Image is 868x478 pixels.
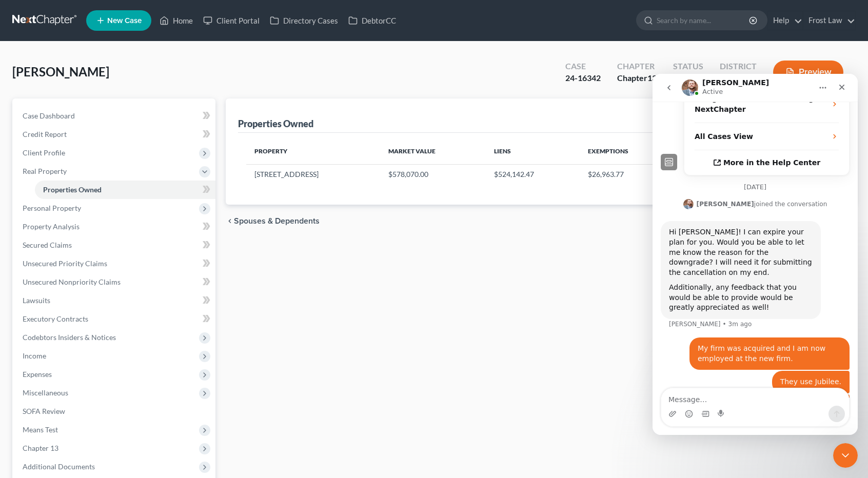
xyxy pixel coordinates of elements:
textarea: Message… [9,314,196,332]
a: Property Analysis [14,217,215,236]
span: Lawsuits [23,296,50,305]
div: Additionally, any feedback that you would be able to provide would be greatly appreciated as well! [16,209,160,239]
span: Real Property [23,167,67,175]
div: James says… [8,124,197,147]
span: Codebtors Insiders & Notices [23,333,116,342]
strong: All Cases View [42,58,101,67]
button: Start recording [65,336,73,344]
div: They use Jubilee. [128,303,189,313]
div: [DATE] [8,110,197,124]
td: [STREET_ADDRESS] [246,165,380,184]
i: chevron_left [226,217,234,225]
div: They use Jubilee. [120,297,197,320]
a: More in the Help Center [32,76,196,102]
span: Income [23,351,46,360]
img: Profile image for James [31,125,41,135]
a: Home [154,11,198,30]
div: Hi [PERSON_NAME]! I can expire your plan for you. Would you be able to let me know the reason for... [16,153,160,204]
iframe: Intercom live chat [653,74,858,435]
th: Exemptions [580,141,674,165]
div: My firm was acquired and I am now employed at the new firm. [37,264,197,296]
span: Expenses [23,370,52,379]
div: Case [565,61,601,72]
td: $578,070.00 [380,165,486,184]
span: Credit Report [23,130,67,138]
button: Emoji picker [32,336,41,344]
a: Case Dashboard [14,107,215,125]
span: New Case [107,17,142,25]
a: DebtorCC [343,11,401,30]
div: Hi [PERSON_NAME]! I can expire your plan for you. Would you be able to let me know the reason for... [8,147,168,245]
b: [PERSON_NAME] [44,127,102,134]
span: Chapter 13 [23,444,58,452]
span: Unsecured Nonpriority Claims [23,277,121,286]
span: More in the Help Center [71,85,168,93]
a: Help [768,11,802,30]
span: Personal Property [23,204,81,212]
button: Upload attachment [16,336,24,344]
th: Property [246,141,380,165]
div: Alon says… [8,297,197,321]
td: $26,963.77 [580,165,674,184]
span: Property Analysis [23,222,80,231]
span: Miscellaneous [23,388,68,397]
div: Filing a Case with ECF through NextChapter [32,11,196,49]
div: Properties Owned [238,117,313,130]
span: 13 [647,73,657,83]
div: joined the conversation [44,126,175,135]
a: Unsecured Nonpriority Claims [14,273,215,291]
div: Chapter [617,61,657,72]
span: Unsecured Priority Claims [23,259,107,268]
span: Spouses & Dependents [234,217,320,225]
div: 24-16342 [565,72,601,84]
div: [PERSON_NAME] • 3m ago [16,247,99,253]
button: Send a message… [176,332,192,348]
span: Executory Contracts [23,314,88,323]
a: Executory Contracts [14,310,215,328]
input: Search by name... [657,11,751,30]
div: Alon says… [8,264,197,297]
a: Lawsuits [14,291,215,310]
a: SOFA Review [14,402,215,421]
div: MDB [720,72,757,84]
a: Secured Claims [14,236,215,254]
span: Additional Documents [23,462,95,471]
span: Case Dashboard [23,111,75,120]
th: Liens [486,141,580,165]
button: Gif picker [49,336,57,344]
a: Unsecured Priority Claims [14,254,215,273]
a: Frost Law [803,11,855,30]
a: Credit Report [14,125,215,144]
div: Status [673,61,703,72]
div: James says… [8,147,197,264]
div: All Cases View [32,49,196,76]
iframe: Intercom live chat [833,443,858,468]
span: [PERSON_NAME] [12,64,109,79]
div: District [720,61,757,72]
td: $524,142.47 [486,165,580,184]
div: My firm was acquired and I am now employed at the new firm. [45,270,189,290]
span: Secured Claims [23,241,72,249]
div: Chapter [617,72,657,84]
a: Properties Owned [35,181,215,199]
span: SOFA Review [23,407,65,415]
button: chevron_left Spouses & Dependents [226,217,320,225]
a: Client Portal [198,11,265,30]
th: Market Value [380,141,486,165]
img: Profile image for Operator [8,80,25,96]
button: Preview [773,61,843,84]
div: Filed [673,72,703,84]
span: Properties Owned [43,185,102,194]
span: Means Test [23,425,58,434]
span: Client Profile [23,148,65,157]
a: Directory Cases [265,11,343,30]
